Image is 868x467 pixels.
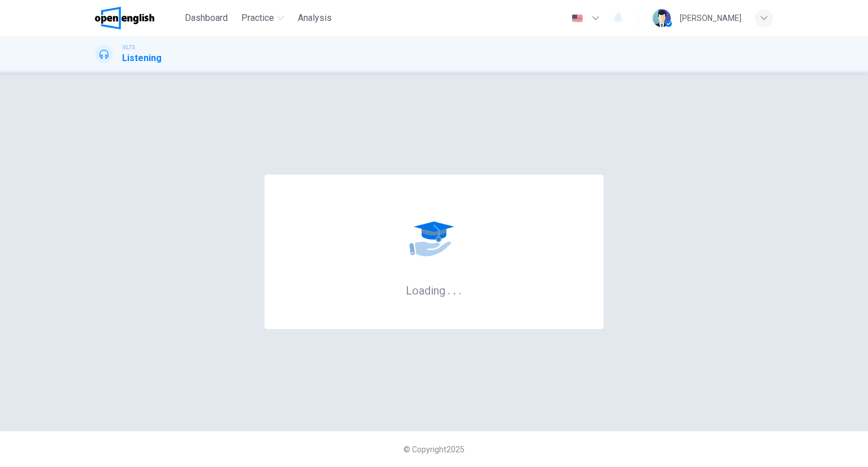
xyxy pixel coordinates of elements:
[293,8,336,28] button: Analysis
[403,445,465,454] span: © Copyright 2025
[122,44,135,51] span: IELTS
[237,8,289,28] button: Practice
[570,14,584,23] img: en
[653,9,671,27] img: Profile picture
[447,280,451,299] h6: .
[185,11,228,25] span: Dashboard
[180,8,232,28] button: Dashboard
[458,280,462,299] h6: .
[95,7,180,29] a: OpenEnglish logo
[298,11,332,25] span: Analysis
[680,11,741,25] div: [PERSON_NAME]
[95,7,154,29] img: OpenEnglish logo
[122,51,162,65] h1: Listening
[241,11,274,25] span: Practice
[406,283,462,297] h6: Loading
[453,280,457,299] h6: .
